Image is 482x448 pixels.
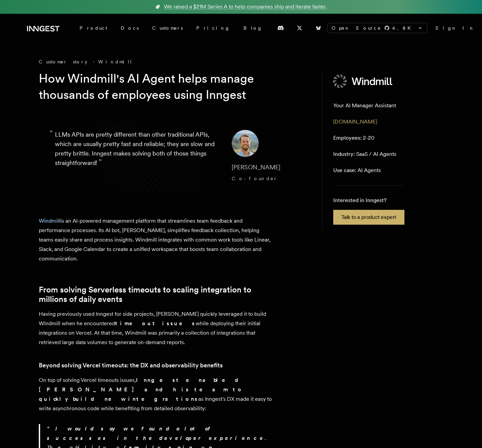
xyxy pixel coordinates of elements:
a: Blog [237,22,269,34]
span: Co-founder [232,176,277,181]
div: Product [73,22,114,34]
a: [DOMAIN_NAME] [333,118,377,125]
a: Bluesky [311,23,326,33]
p: On top of solving Vercel timeouts issues, as Inngest's DX made it easy to write asynchronous code... [39,375,275,413]
a: Discord [273,23,288,33]
p: LLMs APIs are pretty different than other traditional APIs, which are usually pretty fast and rel... [55,130,221,184]
span: ” [98,157,102,167]
h1: How Windmill's AI Agent helps manage thousands of employees using Inngest [39,71,298,103]
a: Beyond solving Vercel timeouts: the DX and observability benefits [39,361,223,370]
span: Employees: [333,135,362,141]
p: Your AI Manager Assistant [333,102,396,110]
a: Customers [145,22,190,34]
strong: timeout issues [115,320,196,327]
a: From solving Serverless timeouts to scaling integration to millions of daily events [39,285,275,304]
a: X [292,23,307,33]
p: AI Agents [333,166,381,174]
a: Docs [114,22,145,34]
a: Talk to a product expert [333,210,404,225]
p: Having previously used Inngest for side projects, [PERSON_NAME] quickly leveraged it to build Win... [39,309,275,347]
a: Pricing [190,22,237,34]
span: Use case: [333,167,356,173]
span: Industry: [333,151,355,157]
p: is an AI-powered management platform that streamlines team feedback and performance processes. It... [39,216,275,263]
p: 2-20 [333,134,374,142]
strong: Inngest enabled [PERSON_NAME] and his team to quickly build new integrations [39,377,244,402]
span: We raised a $21M Series A to help companies ship and iterate faster. [164,3,327,11]
img: Windmill's logo [333,75,393,88]
img: Image of Max Shaw [232,130,259,157]
span: 4.8 K [392,25,415,31]
a: Windmill [39,218,60,224]
div: Customer story - Windmill [39,58,309,65]
a: Sign In [435,25,475,31]
p: SaaS / AI Agents [333,150,396,158]
span: [PERSON_NAME] [232,164,280,171]
span: “ [50,131,53,135]
p: Interested in Inngest? [333,196,404,204]
strong: I would say we found a lot of successes in the developer experience [47,425,265,441]
span: Open Source [332,25,381,31]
